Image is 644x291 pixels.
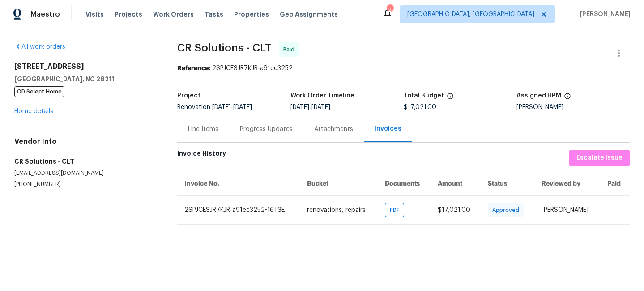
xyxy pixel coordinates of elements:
th: Status [481,172,534,195]
span: Tasks [205,11,223,17]
p: [EMAIL_ADDRESS][DOMAIN_NAME] [14,169,156,177]
td: [PERSON_NAME] [534,195,600,224]
span: OD Select Home [14,86,64,97]
span: - [212,104,252,110]
span: Paid [283,45,298,54]
th: Amount [431,172,481,195]
th: Bucket [300,172,378,195]
span: [DATE] [311,104,330,110]
span: Properties [234,10,269,19]
span: Projects [115,10,142,19]
span: [GEOGRAPHIC_DATA], [GEOGRAPHIC_DATA] [407,10,534,19]
a: All work orders [14,44,65,50]
h5: Work Order Timeline [290,93,354,99]
div: PDF [385,203,404,217]
div: [PERSON_NAME] [516,104,630,110]
span: Maestro [30,10,60,19]
h5: Project [177,93,200,99]
span: Work Orders [153,10,194,19]
div: Line Items [188,125,218,134]
h4: Vendor Info [14,137,156,146]
h5: [GEOGRAPHIC_DATA], NC 28211 [14,75,156,84]
th: Paid [600,172,630,195]
td: renovations, repairs [300,195,378,224]
span: Escalate Issue [576,152,623,164]
div: Attachments [314,125,353,134]
h2: [STREET_ADDRESS] [14,62,156,71]
span: [DATE] [290,104,309,110]
h5: Assigned HPM [516,93,561,99]
h5: Total Budget [404,93,444,99]
span: The hpm assigned to this work order. [564,93,571,104]
th: Reviewed by [534,172,600,195]
span: $17,021.00 [404,104,436,110]
span: [DATE] [233,104,252,110]
span: PDF [390,206,403,215]
span: - [290,104,330,110]
span: Visits [85,10,104,19]
a: Home details [14,108,53,114]
th: Invoice No. [177,172,300,195]
span: $17,021.00 [438,207,470,213]
span: CR Solutions - CLT [177,42,272,53]
div: Progress Updates [240,125,293,134]
div: Invoices [375,124,401,133]
div: 2SPJCESJR7KJR-a91ee3252 [177,64,630,73]
b: Reference: [177,65,210,72]
button: Escalate Issue [569,150,630,166]
h5: CR Solutions - CLT [14,157,156,166]
span: Renovation [177,104,252,110]
h6: Invoice History [177,150,226,162]
span: [DATE] [212,104,231,110]
span: The total cost of line items that have been proposed by Opendoor. This sum includes line items th... [447,93,454,104]
span: Approved [492,206,523,215]
span: [PERSON_NAME] [576,10,631,19]
div: 2 [387,5,393,14]
span: Geo Assignments [280,10,338,19]
td: 2SPJCESJR7KJR-a91ee3252-16T3E [177,195,300,224]
p: [PHONE_NUMBER] [14,181,156,188]
th: Documents [378,172,431,195]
